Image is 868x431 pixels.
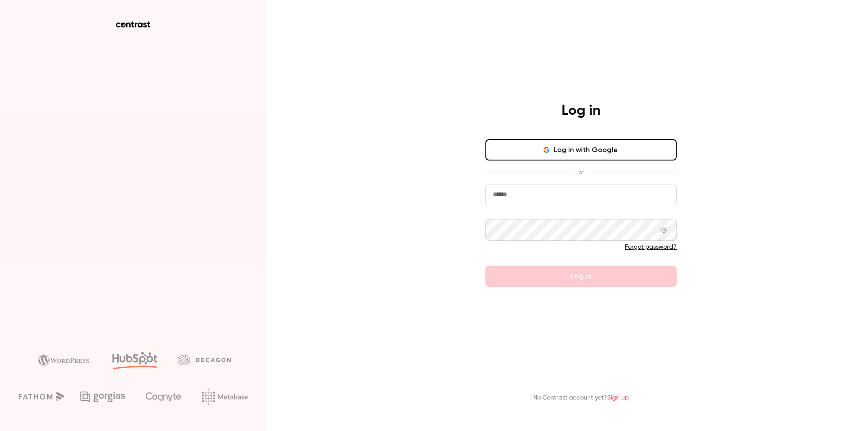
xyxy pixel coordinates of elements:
[533,393,629,403] p: No Contrast account yet?
[485,139,677,161] button: Log in with Google
[607,395,629,401] a: Sign up
[574,168,589,177] span: or
[625,244,677,250] a: Forgot password?
[562,102,601,120] h4: Log in
[178,355,231,364] img: decagon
